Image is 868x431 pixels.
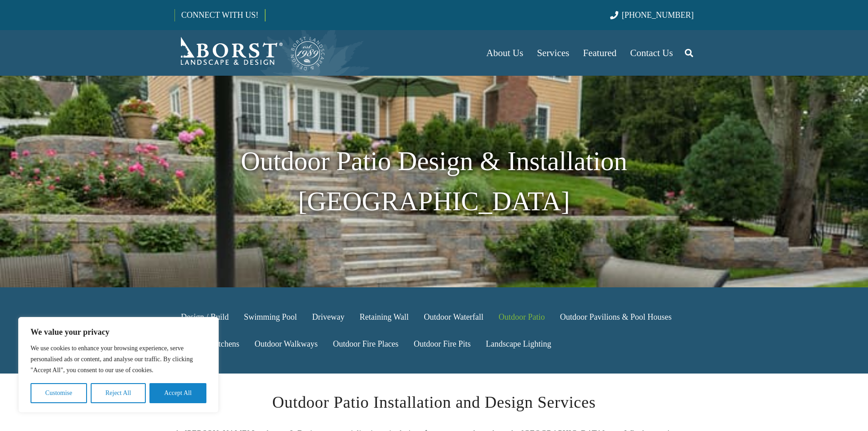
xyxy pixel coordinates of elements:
a: Outdoor Patio [492,304,551,331]
a: CONNECT WITH US! [175,4,265,26]
a: Borst-Logo [175,35,326,71]
a: Retaining Wall [353,304,415,331]
a: Outdoor Fire Places [326,330,405,357]
a: Outdoor Walkways [248,330,324,357]
span: [PHONE_NUMBER] [622,10,694,20]
a: [PHONE_NUMBER] [610,10,693,20]
a: Outdoor Waterfall [417,304,490,331]
p: We use cookies to enhance your browsing experience, serve personalised ads or content, and analys... [31,343,206,376]
a: Landscape Lighting [479,330,558,357]
a: Outdoor Fire Pits [407,330,478,357]
button: Accept All [149,383,206,403]
a: About Us [479,30,530,76]
a: Featured [576,30,623,76]
a: Design / Build [175,304,236,331]
h1: Outdoor Patio Design & Installation [GEOGRAPHIC_DATA] [175,141,694,222]
a: Contact Us [623,30,680,76]
span: Contact Us [630,47,673,58]
div: We value your privacy [18,317,219,413]
span: Featured [583,47,616,58]
p: We value your privacy [31,327,206,338]
span: Services [537,47,569,58]
button: Customise [31,383,87,403]
a: Driveway [306,304,351,331]
h2: Outdoor Patio Installation and Design Services [175,390,694,415]
a: Swimming Pool [237,304,303,331]
button: Reject All [91,383,146,403]
span: About Us [486,47,523,58]
a: Services [530,30,576,76]
a: Outdoor Pavilions & Pool Houses [554,304,678,331]
a: Search [680,42,698,64]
